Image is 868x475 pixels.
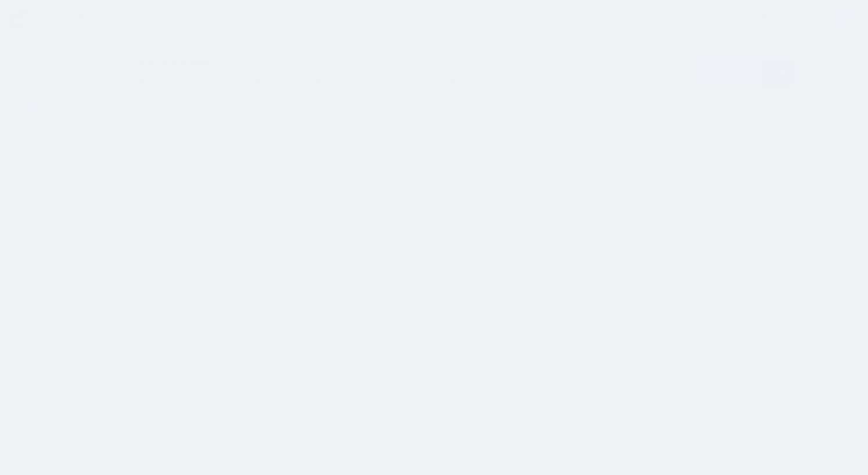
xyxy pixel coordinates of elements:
img: Missinglettr [11,9,89,28]
span: Good morning! [142,55,225,69]
img: menu.png [27,64,38,74]
a: My Account [751,5,851,33]
a: Create Post [694,60,764,87]
a: Tell us how we can improve [740,445,854,461]
span: Here's an overview of your activity and recommendations for this workspace. [142,74,570,89]
img: arrow-down-white.png [776,72,781,75]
